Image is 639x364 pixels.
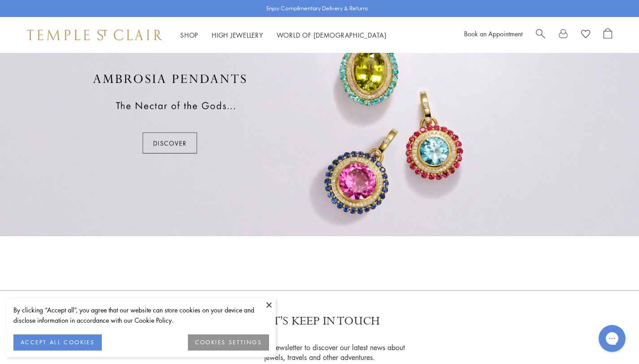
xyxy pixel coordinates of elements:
[464,29,522,38] a: Book an Appointment
[212,30,263,39] a: High JewelleryHigh Jewellery
[188,334,269,351] button: COOKIES SETTINGS
[277,30,387,39] a: World of [DEMOGRAPHIC_DATA]World of [DEMOGRAPHIC_DATA]
[266,4,368,13] p: Enjoy Complimentary Delivery & Returns
[180,30,198,39] a: ShopShop
[13,305,269,325] div: By clicking “Accept all”, you agree that our website can store cookies on your device and disclos...
[259,313,380,329] p: LET'S KEEP IN TOUCH
[536,28,545,42] a: Search
[229,342,410,362] p: Receive our newsletter to discover our latest news about jewels, travels and other adventures.
[581,28,590,42] a: View Wishlist
[594,322,630,355] iframe: Gorgias live chat messenger
[604,28,612,42] a: Open Shopping Bag
[180,30,387,41] nav: Main navigation
[13,334,102,351] button: ACCEPT ALL COOKIES
[27,30,162,40] img: Temple St. Clair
